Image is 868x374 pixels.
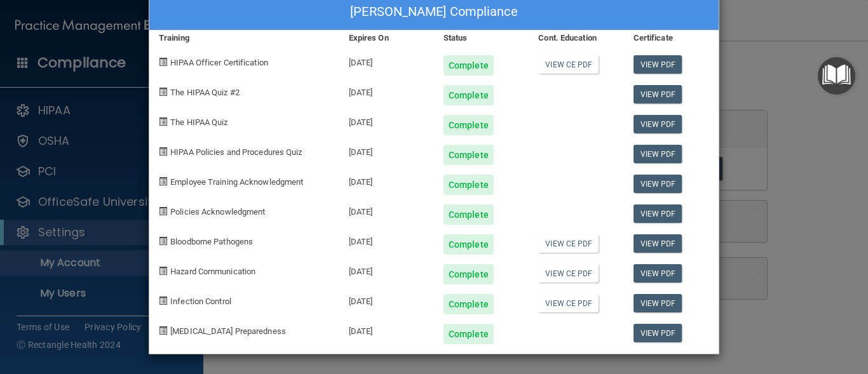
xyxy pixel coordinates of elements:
[634,294,682,312] a: View PDF
[339,195,434,225] div: [DATE]
[444,55,494,76] div: Complete
[339,284,434,314] div: [DATE]
[170,88,240,97] span: The HIPAA Quiz #2
[149,30,339,46] div: Training
[634,175,682,193] a: View PDF
[444,294,494,314] div: Complete
[444,145,494,165] div: Complete
[170,147,302,157] span: HIPAA Policies and Procedures Quiz
[444,324,494,344] div: Complete
[339,314,434,344] div: [DATE]
[170,297,231,306] span: Infection Control
[170,326,286,336] span: [MEDICAL_DATA] Preparedness
[170,207,265,217] span: Policies Acknowledgment
[339,255,434,284] div: [DATE]
[339,225,434,255] div: [DATE]
[818,57,855,95] button: Open Resource Center
[634,145,682,163] a: View PDF
[339,46,434,76] div: [DATE]
[634,264,682,283] a: View PDF
[444,234,494,255] div: Complete
[170,267,255,276] span: Hazard Communication
[339,135,434,165] div: [DATE]
[170,117,227,127] span: The HIPAA Quiz
[170,177,303,187] span: Employee Training Acknowledgment
[444,175,494,195] div: Complete
[444,85,494,105] div: Complete
[538,264,599,283] a: View CE PDF
[634,85,682,104] a: View PDF
[529,30,623,46] div: Cont. Education
[634,324,682,342] a: View PDF
[170,237,253,246] span: Bloodborne Pathogens
[444,115,494,135] div: Complete
[444,264,494,284] div: Complete
[538,55,599,74] a: View CE PDF
[538,294,599,312] a: View CE PDF
[444,204,494,225] div: Complete
[634,115,682,133] a: View PDF
[434,30,529,46] div: Status
[634,204,682,223] a: View PDF
[339,165,434,195] div: [DATE]
[170,58,268,67] span: HIPAA Officer Certification
[624,30,719,46] div: Certificate
[634,234,682,253] a: View PDF
[339,76,434,105] div: [DATE]
[634,55,682,74] a: View PDF
[538,234,599,253] a: View CE PDF
[339,105,434,135] div: [DATE]
[339,30,434,46] div: Expires On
